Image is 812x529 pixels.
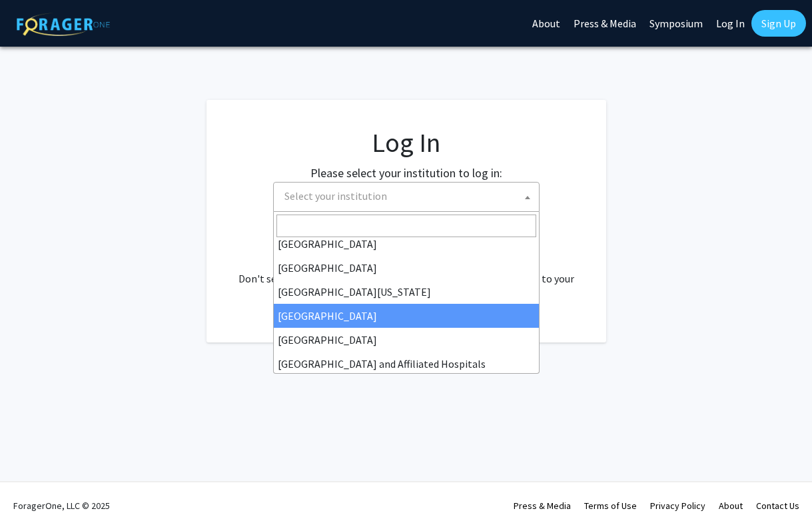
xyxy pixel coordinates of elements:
div: No account? . Don't see your institution? about bringing ForagerOne to your institution. [233,239,580,302]
li: [GEOGRAPHIC_DATA][US_STATE] [274,280,539,304]
h1: Log In [233,127,580,159]
img: ForagerOne Logo [17,13,110,36]
label: Please select your institution to log in: [310,164,502,182]
a: Press & Media [514,500,571,512]
span: Select your institution [279,183,539,210]
li: [GEOGRAPHIC_DATA] [274,328,539,352]
iframe: Chat [10,469,57,519]
a: About [719,500,743,512]
a: Privacy Policy [650,500,705,512]
div: ForagerOne, LLC © 2025 [13,482,110,529]
span: Select your institution [273,182,540,212]
span: Select your institution [284,189,387,203]
input: Search [276,215,536,237]
a: Sign Up [751,10,806,37]
a: Contact Us [756,500,799,512]
li: [GEOGRAPHIC_DATA] [274,232,539,256]
li: [GEOGRAPHIC_DATA] [274,304,539,328]
li: [GEOGRAPHIC_DATA] and Affiliated Hospitals [274,352,539,376]
a: Terms of Use [584,500,637,512]
li: [GEOGRAPHIC_DATA] [274,256,539,280]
